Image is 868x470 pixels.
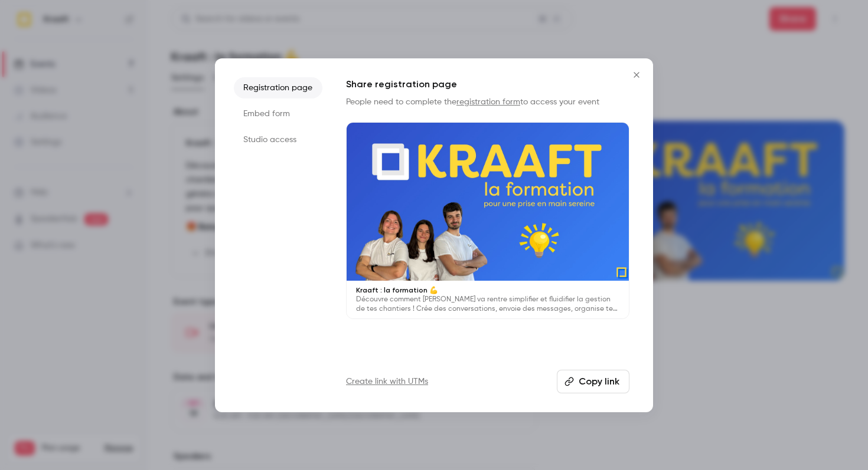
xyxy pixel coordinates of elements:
h1: Share registration page [346,77,629,91]
a: Kraaft : la formation 💪Découvre comment [PERSON_NAME] va rentre simplifier et fluidifier la gesti... [346,122,629,320]
p: Découvre comment [PERSON_NAME] va rentre simplifier et fluidifier la gestion de tes chantiers ! C... [356,295,619,314]
li: Embed form [234,103,322,124]
button: Copy link [557,370,629,393]
p: Kraaft : la formation 💪 [356,285,619,295]
p: People need to complete the to access your event [346,96,629,108]
li: Registration page [234,77,322,98]
a: Create link with UTMs [346,376,428,387]
a: registration form [456,98,520,106]
li: Studio access [234,129,322,150]
button: Close [625,63,648,87]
